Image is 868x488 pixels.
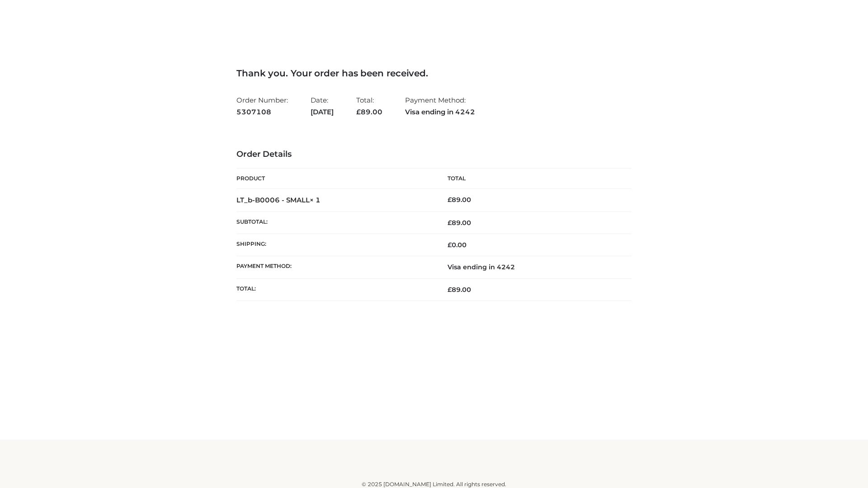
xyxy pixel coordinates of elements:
h3: Thank you. Your order has been received. [236,68,632,79]
span: 89.00 [356,108,382,116]
th: Payment method: [236,256,434,278]
li: Order Number: [236,92,288,120]
span: £ [356,108,361,116]
td: Visa ending in 4242 [434,256,632,278]
bdi: 89.00 [448,196,471,204]
th: Product [236,169,434,189]
strong: LT_b-B0006 - SMALL [236,196,321,204]
h3: Order Details [236,150,632,160]
span: 89.00 [448,219,471,227]
span: £ [448,286,452,294]
span: £ [448,196,452,204]
bdi: 0.00 [448,241,467,249]
th: Total [434,169,632,189]
th: Subtotal: [236,211,434,234]
span: £ [448,241,452,249]
th: Total: [236,278,434,300]
span: £ [448,219,452,227]
li: Payment Method: [405,92,475,120]
strong: Visa ending in 4242 [405,106,475,118]
span: 89.00 [448,286,471,294]
li: Date: [311,92,334,120]
strong: × 1 [310,196,321,204]
li: Total: [356,92,382,120]
strong: 5307108 [236,106,288,118]
strong: [DATE] [311,106,334,118]
th: Shipping: [236,234,434,256]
